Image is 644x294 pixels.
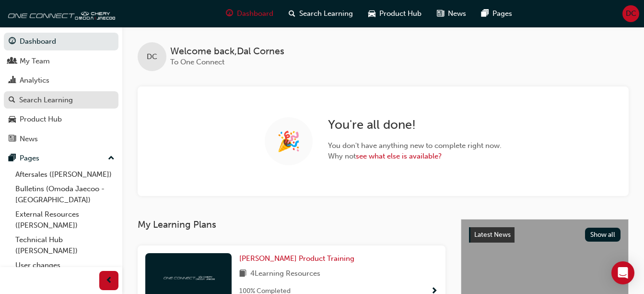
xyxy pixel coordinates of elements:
[170,46,284,57] span: Welcome back , Dal Cornes
[170,58,224,66] span: To One Connect
[147,51,157,62] span: DC
[368,8,375,20] span: car-icon
[492,8,512,19] span: Pages
[585,228,621,242] button: Show all
[9,115,16,124] span: car-icon
[20,56,50,67] div: My Team
[4,52,118,70] a: My Team
[20,153,39,164] div: Pages
[622,5,639,22] button: DC
[448,8,466,19] span: News
[20,134,38,145] div: News
[4,149,118,167] button: Pages
[226,8,233,20] span: guage-icon
[9,57,16,66] span: people-icon
[474,231,511,239] span: Latest News
[5,4,115,23] img: oneconnect
[474,4,520,24] a: pages-iconPages
[611,261,634,284] div: Open Intercom Messenger
[4,130,118,148] a: News
[12,233,118,258] a: Technical Hub ([PERSON_NAME])
[9,37,16,46] span: guage-icon
[429,4,474,24] a: news-iconNews
[12,258,118,273] a: User changes
[328,117,502,133] h2: You ' re all done!
[138,219,445,230] h3: My Learning Plans
[289,8,295,20] span: search-icon
[4,72,118,89] a: Analytics
[9,154,16,163] span: pages-icon
[218,4,281,24] a: guage-iconDashboard
[277,136,301,147] span: 🎉
[9,76,16,85] span: chart-icon
[4,91,118,109] a: Search Learning
[4,110,118,128] a: Product Hub
[239,254,354,263] span: [PERSON_NAME] Product Training
[250,268,320,280] span: 4 Learning Resources
[299,8,353,19] span: Search Learning
[239,268,246,280] span: book-icon
[328,140,502,151] span: You don ' t have anything new to complete right now.
[12,182,118,207] a: Bulletins (Omoda Jaecoo - [GEOGRAPHIC_DATA])
[12,207,118,233] a: External Resources ([PERSON_NAME])
[437,8,444,20] span: news-icon
[4,33,118,50] a: Dashboard
[9,96,15,105] span: search-icon
[237,8,273,19] span: Dashboard
[379,8,422,19] span: Product Hub
[108,152,115,165] span: up-icon
[626,8,636,19] span: DC
[20,114,62,125] div: Product Hub
[328,151,502,162] span: Why not
[12,167,118,182] a: Aftersales ([PERSON_NAME])
[20,75,49,86] div: Analytics
[19,95,73,106] div: Search Learning
[356,152,442,160] a: see what else is available?
[281,4,361,24] a: search-iconSearch Learning
[162,272,215,282] img: oneconnect
[239,253,358,264] a: [PERSON_NAME] Product Training
[481,8,489,20] span: pages-icon
[9,135,16,144] span: news-icon
[469,227,621,243] a: Latest NewsShow all
[105,275,113,287] span: prev-icon
[4,31,118,149] button: DashboardMy TeamAnalyticsSearch LearningProduct HubNews
[361,4,429,24] a: car-iconProduct Hub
